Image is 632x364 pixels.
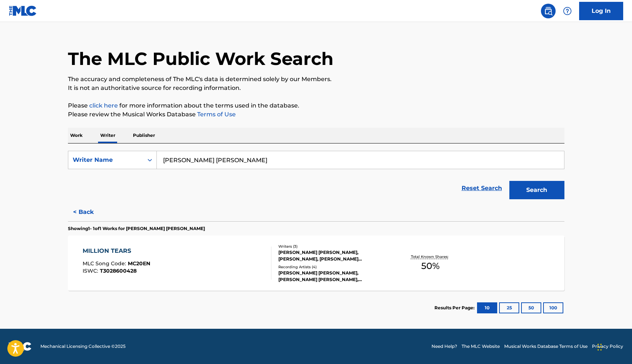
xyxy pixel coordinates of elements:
[131,128,157,143] p: Publisher
[73,156,139,164] div: Writer Name
[499,302,519,313] button: 25
[278,270,389,283] div: [PERSON_NAME] [PERSON_NAME], [PERSON_NAME] [PERSON_NAME], [PERSON_NAME] [PERSON_NAME], [PERSON_NA...
[597,336,602,358] div: Drag
[68,110,564,119] p: Please review the Musical Works Database
[462,343,500,350] a: The MLC Website
[421,259,440,273] span: 50 %
[128,260,150,267] span: MC20EN
[592,343,623,350] a: Privacy Policy
[477,302,497,313] button: 10
[98,128,118,143] p: Writer
[411,254,450,259] p: Total Known Shares:
[595,329,632,364] iframe: Chat Widget
[100,267,137,274] span: T3028600428
[509,181,564,199] button: Search
[68,151,564,203] form: Search Form
[541,4,556,18] a: Public Search
[89,102,118,109] a: click here
[68,225,205,232] p: Showing 1 - 1 of 1 Works for [PERSON_NAME] [PERSON_NAME]
[68,48,333,70] h1: The MLC Public Work Search
[83,247,150,255] div: MILLION TEARS
[9,342,32,351] img: logo
[563,7,572,15] img: help
[68,75,564,84] p: The accuracy and completeness of The MLC's data is determined solely by our Members.
[278,264,389,270] div: Recording Artists ( 4 )
[278,244,389,249] div: Writers ( 3 )
[579,2,623,20] a: Log In
[68,236,564,291] a: MILLION TEARSMLC Song Code:MC20ENISWC:T3028600428Writers (3)[PERSON_NAME] [PERSON_NAME], [PERSON_...
[543,302,563,313] button: 100
[504,343,588,350] a: Musical Works Database Terms of Use
[544,7,553,15] img: search
[68,128,85,143] p: Work
[83,260,128,267] span: MLC Song Code :
[560,4,575,18] div: Help
[196,111,236,118] a: Terms of Use
[431,343,457,350] a: Need Help?
[68,84,564,92] p: It is not an authoritative source for recording information.
[434,305,476,311] p: Results Per Page:
[9,6,37,16] img: MLC Logo
[278,249,389,262] div: [PERSON_NAME] [PERSON_NAME], [PERSON_NAME], [PERSON_NAME] [PERSON_NAME]
[68,203,112,221] button: < Back
[521,302,541,313] button: 50
[40,343,126,350] span: Mechanical Licensing Collective © 2025
[68,101,564,110] p: Please for more information about the terms used in the database.
[83,267,100,274] span: ISWC :
[458,180,506,196] a: Reset Search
